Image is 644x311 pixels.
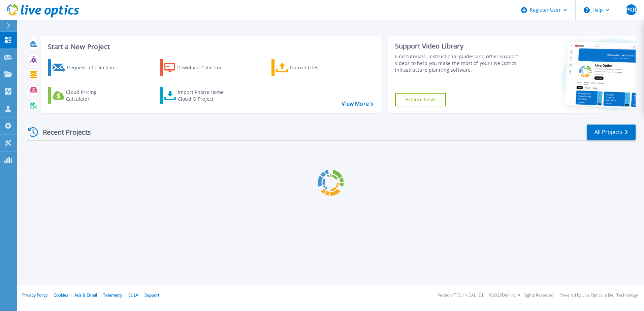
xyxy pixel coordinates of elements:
a: Cloud Pricing Calculator [48,87,123,104]
div: Request a Collection [67,61,121,74]
a: Request a Collection [48,59,123,76]
a: Cookies [54,292,68,298]
a: Support [144,292,159,298]
h3: Start a New Project [48,43,373,50]
a: Privacy Policy [22,292,47,298]
a: Explore Now! [395,93,446,106]
div: Support Video Library [395,42,521,50]
a: Ads & Email [74,292,97,298]
li: Powered by Live Optics, a Dell Technology [559,293,638,298]
div: Cloud Pricing Calculator [66,89,120,102]
a: View More [342,101,373,107]
div: Download Collector [177,61,231,74]
a: Upload Files [271,59,347,76]
a: All Projects [587,125,636,140]
a: Download Collector [160,59,235,76]
div: Recent Projects [26,124,100,140]
li: Version: [TECHNICAL_ID] [438,293,483,298]
a: Telemetry [103,292,122,298]
div: Import Phone Home CloudIQ Project [178,89,230,102]
div: Find tutorials, instructional guides and other support videos to help you make the most of your L... [395,53,521,73]
a: EULA [128,292,138,298]
div: Upload Files [290,61,344,74]
span: PKR [626,7,636,12]
li: © 2025 Dell Inc. All Rights Reserved [489,293,553,298]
